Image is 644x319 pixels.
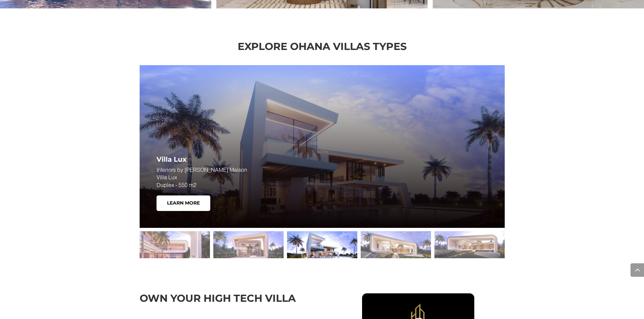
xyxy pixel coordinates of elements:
a: Learn More [157,195,210,211]
p: Interiors by [PERSON_NAME] Maison [157,166,323,189]
span: Duplex - 550 m2 [157,182,196,188]
h3: Villa Lux [157,156,323,166]
h2: Explore Ohana Villas Types [140,42,505,55]
span: Villa Lux [157,174,177,180]
h3: own your high tech villa [140,293,312,307]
